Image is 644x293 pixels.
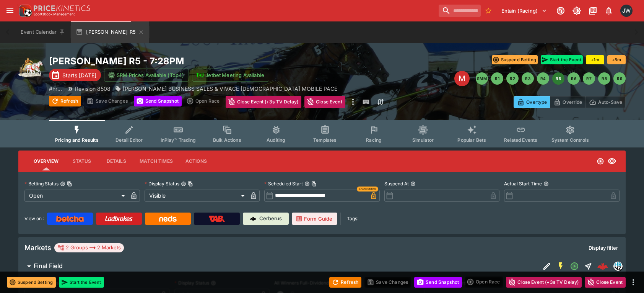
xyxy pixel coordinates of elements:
button: Toggle light/dark mode [570,4,584,18]
p: Overtype [526,98,547,106]
span: Overridden [359,187,376,192]
span: Pricing and Results [55,137,99,143]
span: Bulk Actions [213,137,241,143]
button: Details [99,152,133,170]
button: R6 [568,72,580,85]
p: Betting Status [24,180,59,187]
button: Copy To Clipboard [311,181,317,187]
img: Ladbrokes [105,216,133,222]
button: Override [550,96,585,108]
button: Refresh [49,96,81,106]
label: View on : [24,213,44,225]
button: Match Times [133,152,179,170]
span: System Controls [551,137,589,143]
img: Sportsbook Management [34,13,75,16]
button: Final Field [18,259,540,274]
span: Simulator [412,137,434,143]
button: Betting StatusCopy To Clipboard [60,181,65,187]
div: Start From [514,96,626,108]
svg: Open [597,157,604,165]
p: [PERSON_NAME] BUSINESS SALES & VIVACE [DEMOGRAPHIC_DATA] MOBILE PACE [123,85,337,93]
h6: Final Field [34,262,63,270]
p: Auto-Save [598,98,622,106]
button: Overtype [514,96,550,108]
button: Close Event (+3s TV Delay) [506,277,582,288]
p: Starts [DATE] [62,71,96,79]
span: Templates [313,137,337,143]
a: Cerberus [243,213,289,225]
span: InPlay™ Trading [161,137,196,143]
p: Copy To Clipboard [49,85,63,93]
button: Start the Event [59,277,104,288]
div: Open [24,190,128,202]
button: Copy To Clipboard [67,181,72,187]
button: R8 [598,72,610,85]
span: Detail Editor [115,137,143,143]
p: Revision 8508 [75,85,111,93]
div: split button [465,277,503,287]
div: hrnz [613,262,623,271]
button: Straight [581,259,595,273]
img: Neds [159,216,176,222]
a: Form Guide [292,213,337,225]
button: Jetbet Meeting Available [192,69,269,82]
div: Jayden Wyke [620,5,633,17]
button: Edit Detail [540,259,554,273]
span: Related Events [504,137,537,143]
img: TabNZ [209,216,225,222]
img: Cerberus [250,216,256,222]
button: Display filter [584,242,623,254]
p: Override [563,98,582,106]
button: more [629,278,638,287]
img: PriceKinetics Logo [17,3,32,18]
button: Copy To Clipboard [188,181,193,187]
button: Send Snapshot [414,277,462,288]
button: Close Event [304,96,345,108]
input: search [439,5,481,17]
svg: Visible [607,157,616,166]
button: more [348,96,358,108]
div: a7bfce21-de08-4bea-a43a-4cb35b114992 [597,261,608,272]
img: harness_racing.png [18,55,43,80]
h2: Copy To Clipboard [49,55,337,67]
nav: pagination navigation [476,72,626,85]
button: SMM [476,72,488,85]
img: PriceKinetics [34,5,90,11]
div: TABAK BUSINESS SALES & VIVACE 2YO MOBILE PACE [115,85,337,93]
div: split button [185,96,223,106]
button: R3 [522,72,534,85]
button: Suspend Betting [492,55,538,64]
button: SRM Prices Available (Top4) [104,69,189,82]
button: R9 [613,72,626,85]
button: R5 [552,72,564,85]
button: Actions [179,152,213,170]
img: hrnz [614,262,622,270]
button: open drawer [3,4,17,18]
a: a7bfce21-de08-4bea-a43a-4cb35b114992 [595,259,610,274]
p: Scheduled Start [264,180,303,187]
button: Actual Start Time [543,181,549,187]
p: Display Status [145,180,179,187]
button: Refresh [329,277,361,288]
button: Send Snapshot [134,96,182,106]
div: 2 Groups 2 Markets [57,243,121,252]
button: Start the Event [541,55,583,64]
h5: Markets [24,243,51,252]
button: Overview [28,152,65,170]
svg: Open [570,262,579,271]
button: [PERSON_NAME] R5 [71,21,149,43]
button: R2 [506,72,519,85]
span: Popular Bets [457,137,486,143]
button: +5m [607,55,626,64]
button: R7 [583,72,595,85]
p: Cerberus [259,215,282,223]
div: Event type filters [49,120,595,147]
button: Display StatusCopy To Clipboard [181,181,186,187]
span: Auditing [267,137,285,143]
div: Visible [145,190,248,202]
img: logo-cerberus--red.svg [597,261,608,272]
button: Event Calendar [16,21,70,43]
p: Suspend At [384,180,409,187]
button: Select Tenant [497,5,551,17]
div: Edit Meeting [454,71,470,86]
